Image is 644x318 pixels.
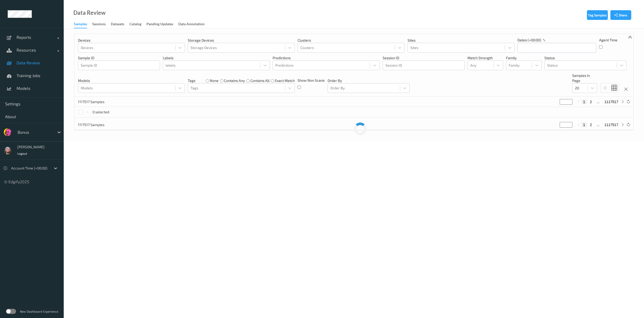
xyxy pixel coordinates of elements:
p: 0 selected [92,109,109,115]
a: Pending Updates [146,21,178,28]
div: Datasets [111,21,124,28]
label: contains all [250,78,270,83]
div: Catalog [129,21,141,28]
p: Samples In Page [572,73,597,83]
p: Clusters [298,38,405,43]
p: Devices [78,38,185,43]
button: Share [610,10,631,20]
a: Catalog [129,21,146,28]
a: Samples [74,21,92,28]
button: 1 [582,123,587,127]
p: Models [78,78,185,83]
p: 1117517 Samples [78,122,116,127]
div: Data Review [73,10,105,15]
a: Data Annotation [178,21,210,28]
p: Agent Time [599,38,618,43]
button: 1117517 [603,123,620,127]
label: none [210,78,219,83]
p: Status [544,55,626,60]
label: contains any [224,78,245,83]
p: Family [506,55,542,60]
div: Data Annotation [178,21,205,28]
button: Tag Samples [587,10,608,20]
button: 2 [588,123,593,127]
p: Match Strength [467,55,503,60]
p: Order By [328,78,410,83]
p: Storage Devices [188,38,295,43]
button: 1 [582,100,587,104]
p: Show Non Scans [298,78,325,83]
div: Sessions [92,21,106,28]
p: Predictions [273,55,380,60]
button: 1117517 [603,100,620,104]
p: 1117517 Samples [78,99,116,104]
p: dates (+00:00) [517,38,541,43]
div: Pending Updates [146,21,173,28]
a: Datasets [111,21,129,28]
p: labels [163,55,270,60]
label: exact match [275,78,295,83]
a: Sessions [92,21,111,28]
p: Sites [408,38,515,43]
div: Samples [74,21,87,28]
button: ... [595,100,601,104]
p: Sample ID [78,55,160,60]
button: ... [595,123,601,127]
p: Session ID [383,55,465,60]
button: 2 [588,100,593,104]
p: Tags [188,78,195,83]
